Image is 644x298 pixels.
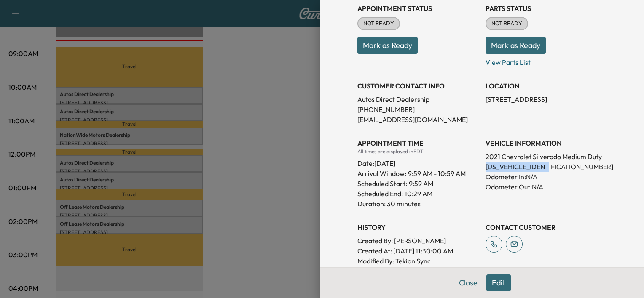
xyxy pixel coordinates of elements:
h3: Appointment Status [357,3,479,13]
p: Arrival Window: [357,168,479,178]
p: [PHONE_NUMBER] [357,104,479,114]
button: Edit [486,274,511,291]
p: Created By : [PERSON_NAME] [357,236,479,246]
p: 2021 Chevrolet Silverado Medium Duty [486,152,607,162]
span: NOT READY [486,19,527,28]
p: View Parts List [486,54,607,67]
p: 10:29 AM [405,189,432,199]
button: Close [453,274,483,291]
p: Duration: 30 minutes [357,199,479,209]
h3: VEHICLE INFORMATION [486,138,607,148]
button: Mark as Ready [486,37,546,54]
h3: CONTACT CUSTOMER [486,222,607,232]
p: [STREET_ADDRESS] [486,94,607,104]
p: 9:59 AM [409,178,433,189]
h3: APPOINTMENT TIME [357,138,479,148]
p: Odometer In: N/A [486,172,607,182]
h3: History [357,222,479,232]
p: Odometer Out: N/A [486,182,607,192]
p: Scheduled End: [357,189,403,199]
button: Mark as Ready [357,37,418,54]
p: Created At : [DATE] 11:30:00 AM [357,246,479,256]
p: [US_VEHICLE_IDENTIFICATION_NUMBER] [486,162,607,172]
p: Modified By : Tekion Sync [357,256,479,266]
h3: LOCATION [486,81,607,91]
div: All times are displayed in EDT [357,148,479,155]
span: 9:59 AM - 10:59 AM [408,168,466,178]
p: [EMAIL_ADDRESS][DOMAIN_NAME] [357,114,479,125]
h3: Parts Status [486,3,607,13]
p: Modified At : [DATE] 2:45:32 PM [357,266,479,276]
p: Scheduled Start: [357,178,407,189]
span: NOT READY [358,19,399,28]
div: Date: [DATE] [357,155,479,168]
p: Autos Direct Dealership [357,94,479,104]
h3: CUSTOMER CONTACT INFO [357,81,479,91]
